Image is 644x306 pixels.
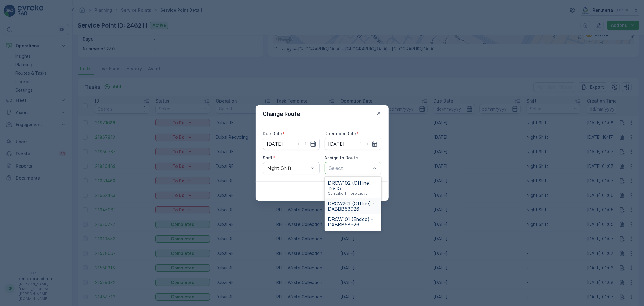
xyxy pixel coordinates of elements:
[263,110,300,118] p: Change Route
[328,191,368,196] p: Can take 1 more tasks
[325,131,357,136] label: Operation Date
[325,138,381,150] input: dd/mm/yyyy
[328,201,378,212] span: DRCW201 (Offline) - DXBBB58926
[263,138,320,150] input: dd/mm/yyyy
[263,131,283,136] label: Due Date
[263,155,273,160] label: Shift
[328,216,378,227] span: DRCW101 (Ended) - DXBBB58926
[329,164,371,172] p: Select
[325,155,358,160] label: Assign to Route
[328,180,378,191] span: DRCW102 (Offline) - 12915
